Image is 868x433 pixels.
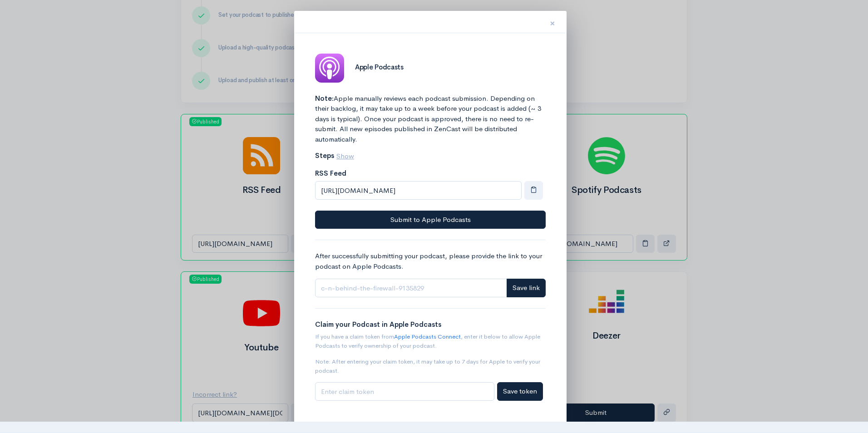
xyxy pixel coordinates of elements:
strong: RSS Feed [315,169,346,177]
p: Apple manually reviews each podcast submission. Depending on their backlog, it may take up to a w... [315,93,546,145]
button: Show [336,147,360,166]
input: RSS Feed [315,181,522,200]
strong: Claim your Podcast in Apple Podcasts [315,320,441,329]
button: Close [539,8,566,36]
p: Note: After entering your claim token, it may take up to 7 days for Apple to verify your podcast. [315,357,546,375]
strong: Note: [315,94,334,103]
h4: Apple Podcasts [355,64,546,71]
img: Apple Podcasts logo [315,54,344,83]
p: After successfully submitting your podcast, please provide the link to your podcast on Apple Podc... [315,251,546,271]
a: Apple Podcasts Connect [394,333,461,340]
strong: Steps [315,151,334,160]
span: × [550,17,555,30]
p: If you have a claim token from , enter it below to allow Apple Podcasts to verify ownership of yo... [315,332,546,350]
button: Submit to Apple Podcasts [315,211,546,229]
button: Save link [507,279,546,297]
button: Save token [497,382,543,401]
u: Show [336,152,354,160]
button: Copy RSS Feed [524,181,543,200]
span: Save token [503,387,537,395]
span: Save link [513,283,540,292]
input: Link [315,279,507,297]
input: Claim Token [315,382,494,401]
